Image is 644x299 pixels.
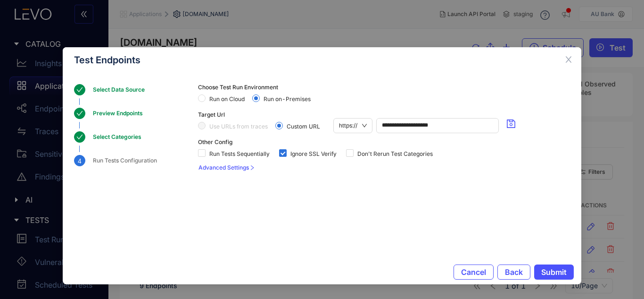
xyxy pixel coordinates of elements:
[198,164,249,171] span: Advanced Settings
[93,108,149,119] div: Preview Endpoints
[541,268,567,276] span: Submit
[354,151,437,157] span: Don't Rerun Test Categories
[206,151,273,157] span: Run Tests Sequentially
[198,84,278,91] span: Choose Test Run Environment
[461,268,486,276] span: Cancel
[76,110,83,117] span: check
[503,118,520,129] button: save
[260,96,314,103] span: Run on-Premises
[497,265,530,280] button: Back
[76,134,83,140] span: check
[287,151,340,157] span: Ignore SSL Verify
[198,138,232,145] span: Other Config
[198,111,225,118] span: Target Url
[556,47,581,73] button: Close
[74,155,198,178] div: 4Run Tests Configuration
[206,123,272,130] span: Use URLs from traces
[74,131,198,154] div: Select Categories
[78,157,82,165] span: 4
[74,108,198,130] div: Preview Endpoints
[74,55,570,65] div: Test Endpoints
[249,165,255,171] span: right
[506,119,516,129] span: save
[283,123,324,130] span: Custom URL
[74,84,198,107] div: Select Data Source
[564,55,573,64] span: close
[339,119,367,133] span: https://
[206,96,248,103] span: Run on Cloud
[534,265,574,280] button: Submit
[93,131,147,143] div: Select Categories
[93,155,163,166] div: Run Tests Configuration
[76,86,83,93] span: check
[93,84,150,95] div: Select Data Source
[198,160,249,175] button: Advanced Settings
[505,268,523,276] span: Back
[454,265,494,280] button: Cancel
